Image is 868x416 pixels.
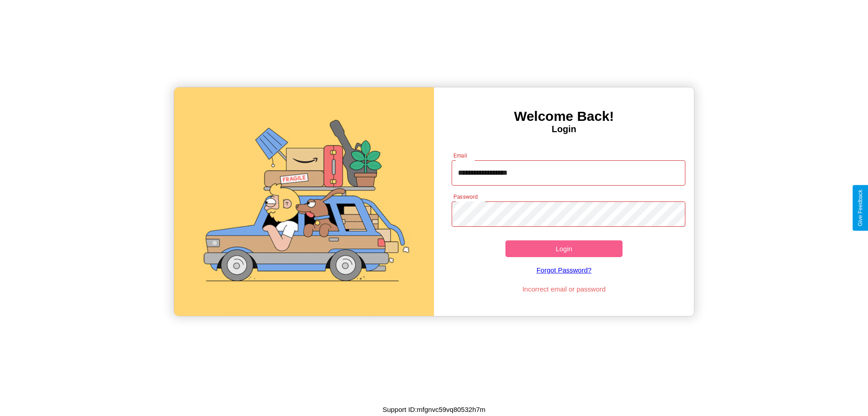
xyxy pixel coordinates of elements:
[453,152,467,159] label: Email
[453,193,477,201] label: Password
[434,124,694,134] h4: Login
[505,240,623,257] button: Login
[382,403,486,416] p: Support ID: mfgnvc59vq80532h7m
[447,283,681,295] p: Incorrect email or password
[434,109,694,124] h3: Welcome Back!
[447,257,681,283] a: Forgot Password?
[857,190,863,226] div: Give Feedback
[174,87,434,316] img: gif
